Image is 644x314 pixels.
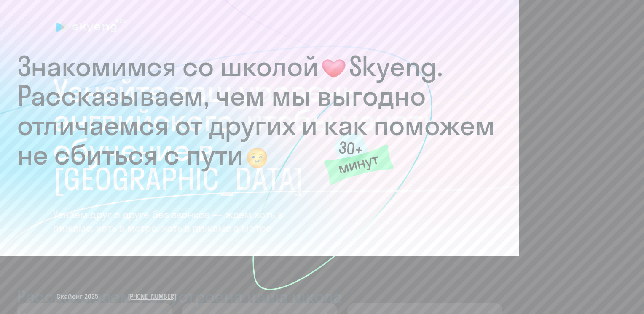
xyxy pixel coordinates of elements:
[128,292,176,301] a: [PHONE_NUMBER]
[319,59,349,80] img: heart
[56,292,98,301] font: Скайенг 2025
[17,49,319,83] span: Знакомимся со школой
[17,79,495,172] font: Рассказываем, чем мы выгодно отличаемся от других и как поможем не сбиться с пути
[243,147,271,168] img: wink
[17,49,443,83] font: Skyeng.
